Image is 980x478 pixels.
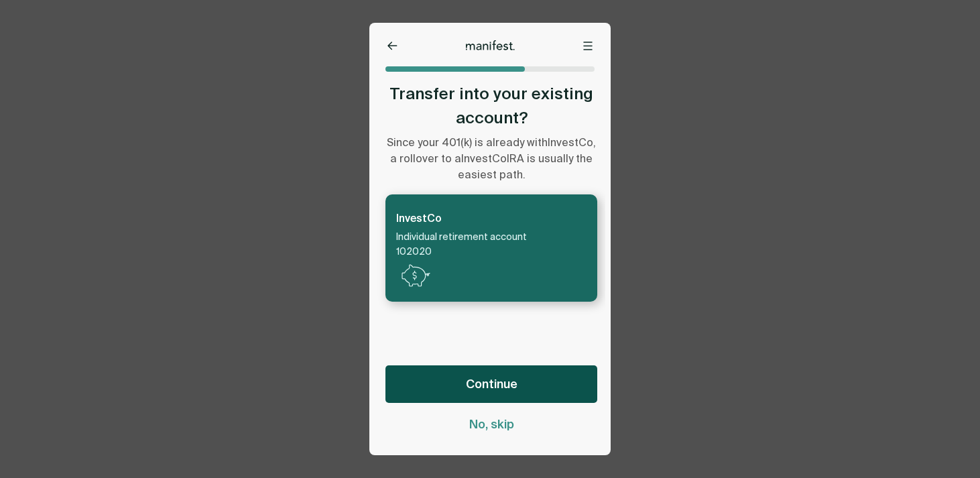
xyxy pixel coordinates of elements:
span: No, skip [469,416,514,432]
button: No, skip [385,416,597,432]
div: Individual retirement account 102020 [396,230,527,259]
div: InvestCo [396,211,527,227]
h2: Transfer into your existing account? [385,82,597,130]
p: Since your 401(k) is already with InvestCo , a rollover to a InvestCo IRA is usually the easiest ... [385,135,597,184]
button: Continue [385,365,597,403]
span: Continue [466,376,517,392]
